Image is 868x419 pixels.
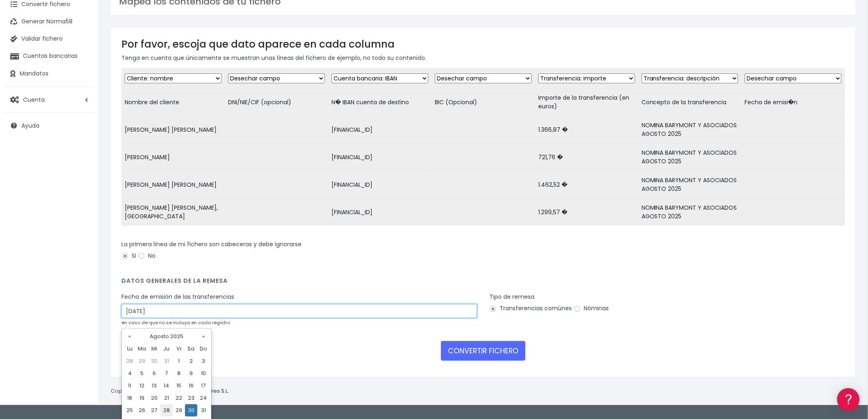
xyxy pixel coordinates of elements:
a: Mandatos [4,65,94,82]
td: NOMINA BARYMONT Y ASOCIADOS AGOSTO 2025 [638,171,742,199]
td: 28 [160,404,173,417]
td: Concepto de la transferencia [638,89,742,116]
span: Cuenta [23,95,45,103]
td: 2 [185,355,197,367]
div: Convertir ficheros [8,91,156,98]
td: [PERSON_NAME] [PERSON_NAME], [GEOGRAPHIC_DATA] [121,199,225,226]
td: 3 [197,355,210,367]
td: 11 [123,380,136,392]
label: No [138,252,155,260]
a: Generar Norma58 [4,13,94,30]
th: « [123,330,136,343]
td: 1.299,57 � [535,199,638,226]
td: Nombre del cliente [121,89,225,116]
td: [PERSON_NAME] [PERSON_NAME] [121,116,225,144]
p: Tenga en cuenta que únicamente se muestran unas líneas del fichero de ejemplo, no todo su contenido. [121,53,845,62]
td: NOMINA BARYMONT Y ASOCIADOS AGOSTO 2025 [638,144,742,171]
button: CONVERTIR FICHERO [441,341,525,361]
td: 15 [173,380,185,392]
td: 31 [197,404,210,417]
td: 14 [160,380,173,392]
a: Ayuda [4,117,94,134]
small: en caso de que no se incluya en cada registro [121,319,230,326]
th: Ju [160,343,173,355]
td: [PERSON_NAME] [PERSON_NAME] [121,171,225,199]
td: [FINANCIAL_ID] [328,171,432,199]
td: 29 [136,355,148,367]
td: 24 [197,392,210,404]
td: 16 [185,380,197,392]
td: 10 [197,367,210,380]
td: 19 [136,392,148,404]
td: 20 [148,392,160,404]
h4: Datos generales de la remesa [121,277,845,288]
button: Contáctanos [8,220,156,234]
td: Fecha de emisi�n [742,89,845,116]
td: 1 [173,355,185,367]
td: 18 [123,392,136,404]
label: Nóminas [573,304,609,313]
a: API [8,210,156,222]
td: 21 [160,392,173,404]
a: Perfiles de empresas [8,142,156,155]
th: Lu [123,343,136,355]
span: Ayuda [21,121,39,130]
td: 30 [185,404,197,417]
a: Problemas habituales [8,117,156,129]
h3: Por favor, escoja que dato aparece en cada columna [121,38,845,50]
td: NOMINA BARYMONT Y ASOCIADOS AGOSTO 2025 [638,116,742,144]
td: BIC (Opcional) [432,89,535,116]
td: 27 [148,404,160,417]
th: » [197,330,210,343]
td: 17 [197,380,210,392]
label: Transferencias comúnes [489,304,572,313]
td: 26 [136,404,148,417]
div: Facturación [8,163,156,171]
td: [FINANCIAL_ID] [328,144,432,171]
td: 721,76 � [535,144,638,171]
td: [FINANCIAL_ID] [328,199,432,226]
td: 9 [185,367,197,380]
td: NOMINA BARYMONT Y ASOCIADOS AGOSTO 2025 [638,199,742,226]
td: 30 [148,355,160,367]
a: Cuenta [4,91,94,108]
th: Sa [185,343,197,355]
p: Copyright © 2025 . [111,387,230,396]
th: Vi [173,343,185,355]
a: Videotutoriales [8,129,156,142]
td: 4 [123,367,136,380]
td: [PERSON_NAME] [121,144,225,171]
a: POWERED BY ENCHANT [113,236,158,244]
a: Validar fichero [4,30,94,48]
td: 12 [136,380,148,392]
th: Mi [148,343,160,355]
a: Formatos [8,104,156,117]
td: 7 [160,367,173,380]
th: Do [197,343,210,355]
label: Tipo de remesa [489,293,535,301]
td: DNI/NIE/CIF (opcional) [225,89,328,116]
td: 22 [173,392,185,404]
td: 13 [148,380,160,392]
td: 31 [160,355,173,367]
a: Información general [8,70,156,82]
th: Ma [136,343,148,355]
label: Si [121,252,136,260]
td: N� IBAN cuenta de destino [328,89,432,116]
div: Información general [8,57,156,65]
td: Importe de la transferencia (en euros) [535,89,638,116]
td: 1.366,87 � [535,116,638,144]
td: 29 [173,404,185,417]
td: 8 [173,367,185,380]
th: Agosto 2025 [136,330,197,343]
td: 5 [136,367,148,380]
label: La primera línea de mi fichero son cabeceras y debe ignorarse [121,240,302,249]
td: 25 [123,404,136,417]
td: 23 [185,392,197,404]
label: Fecha de emisión de las transferencias [121,293,234,301]
a: General [8,176,156,189]
td: 6 [148,367,160,380]
div: Programadores [8,197,156,205]
a: Cuentas bancarias [4,48,94,65]
td: [FINANCIAL_ID] [328,116,432,144]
